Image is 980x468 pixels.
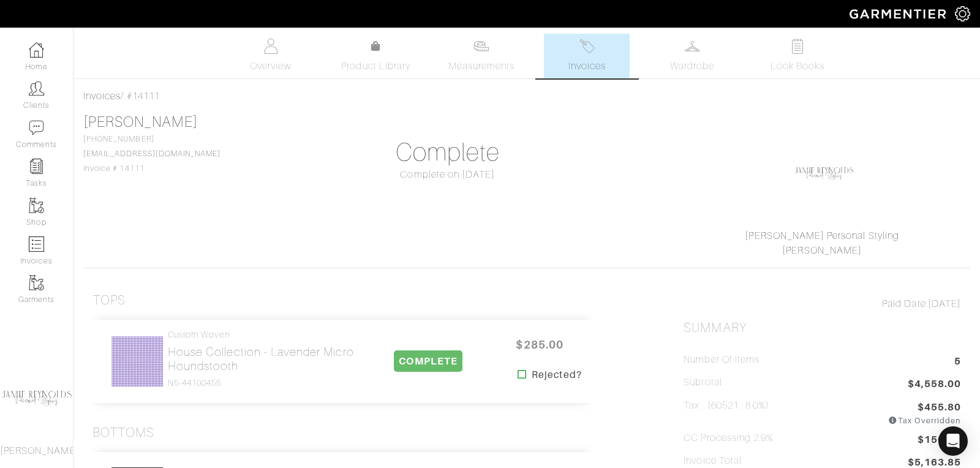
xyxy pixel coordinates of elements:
[473,39,489,54] img: measurements-466bbee1fd09ba9460f595b01e5d73f9e2bff037440d3c8f018324cb6cdf7a4a.svg
[333,39,419,74] a: Product Library
[49,336,225,387] img: 6tomvdi3qG7ihBxKxTJGDERu.jpg
[684,455,742,467] h5: Invoice Total
[670,59,714,74] span: Wardrobe
[882,298,928,309] span: Paid Date:
[309,138,587,167] h1: Complete
[908,377,961,393] span: $4,558.00
[649,34,735,78] a: Wardrobe
[29,42,44,58] img: dashboard-icon-dbcd8f5a0b271acd01030246c82b418ddd0df26cd7fceb0bd07c9910d44c42f6.png
[684,296,961,311] div: [DATE]
[168,345,359,373] h2: House Collection - Lavender Micro Houndstooth
[168,378,359,388] h4: N5-44100455
[918,400,961,415] span: $455.80
[83,149,221,158] a: [EMAIL_ADDRESS][DOMAIN_NAME]
[684,320,961,336] h2: Summary
[439,34,525,78] a: Measurements
[955,6,970,21] img: gear-icon-white-bd11855cb880d31180b6d7d6211b90ccbf57a29d726f0c71d8c61bd08dd39cc2.png
[793,143,854,204] img: Laf3uQ8GxXCUCpUxMBPvKvLn.png
[954,354,961,371] span: 5
[888,415,961,426] div: Tax Overridden
[790,39,805,54] img: todo-9ac3debb85659649dc8f770b8b6100bb5dab4b48dedcbae339e5042a72dfd3cc.svg
[771,59,825,74] span: Look Books
[843,3,955,25] img: garmentier-logo-header-white-b43fb05a5012e4ada735d5af1a66efaba907eab6374d6393d1fbf88cb4ef424d.png
[29,159,44,174] img: reminder-icon-8004d30b9f0a5d33ae49ab947aed9ed385cf756f9e5892f1edd6e32f2345188e.png
[83,91,121,102] a: Invoices
[92,293,126,308] h3: Tops
[579,39,595,54] img: orders-27d20c2124de7fd6de4e0e44c1d41de31381a507db9b33961299e4e07d508b8c.svg
[684,432,774,444] h5: CC Processing 2.9%
[263,39,278,54] img: basicinfo-40fd8af6dae0f16599ec9e87c0ef1c0a1fdea2edbe929e3d69a839185d80c458.svg
[503,331,576,358] span: $285.00
[568,59,606,74] span: Invoices
[29,236,44,252] img: orders-icon-0abe47150d42831381b5fb84f609e132dff9fe21cb692f30cb5eec754e2cba89.png
[684,354,759,366] h5: Number of Items
[83,114,198,130] a: [PERSON_NAME]
[532,368,581,382] strong: Rejected?
[29,198,44,213] img: garments-icon-b7da505a4dc4fd61783c78ac3ca0ef83fa9d6f193b1c9dc38574b1d14d53ca28.png
[918,432,961,449] span: $150.05
[29,120,44,135] img: comment-icon-a0a6a9ef722e966f86d9cbdc48e553b5cf19dbc54f86b18d962a5391bc8f6eb6.png
[448,59,515,74] span: Measurements
[341,59,410,74] span: Product Library
[168,330,359,340] h4: Custom Woven
[782,245,862,256] a: [PERSON_NAME]
[309,167,587,182] div: Complete on [DATE]
[684,377,722,388] h5: Subtotal
[29,81,44,96] img: clients-icon-6bae9207a08558b7cb47a8932f037763ab4055f8c8b6bfacd5dc20c3e0201464.png
[544,34,630,78] a: Invoices
[228,34,314,78] a: Overview
[685,39,700,54] img: wardrobe-487a4870c1b7c33e795ec22d11cfc2ed9d08956e64fb3008fe2437562e282088.svg
[755,34,840,78] a: Look Books
[29,275,44,290] img: garments-icon-b7da505a4dc4fd61783c78ac3ca0ef83fa9d6f193b1c9dc38574b1d14d53ca28.png
[250,59,291,74] span: Overview
[83,135,221,173] span: [PHONE_NUMBER] Invoice # 14111
[92,425,154,440] h3: Bottoms
[83,89,970,104] div: / #14111
[168,330,359,388] a: Custom Woven House Collection - Lavender Micro Houndstooth N5-44100455
[394,350,462,372] span: COMPLETE
[938,426,968,456] div: Open Intercom Messenger
[745,230,899,241] a: [PERSON_NAME] Personal Styling
[684,400,769,421] h5: Tax (60521 : 8.0%)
